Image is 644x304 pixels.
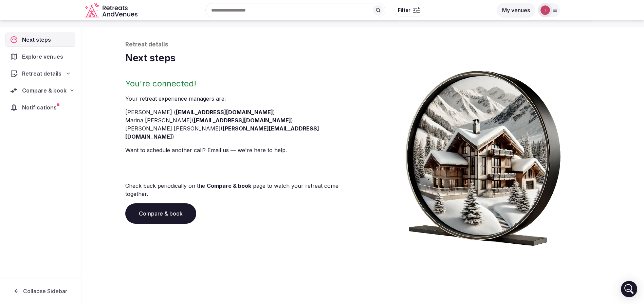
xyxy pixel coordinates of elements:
[125,203,196,224] a: Compare & book
[125,125,319,140] a: [PERSON_NAME][EMAIL_ADDRESS][DOMAIN_NAME]
[125,108,360,116] li: [PERSON_NAME] ( )
[207,182,251,189] a: Compare & book
[497,7,535,14] a: My venues
[125,116,360,124] li: Marina [PERSON_NAME] ( )
[5,33,75,47] a: Next steps
[85,3,139,18] svg: Retreats and Venues company logo
[621,281,637,297] div: Open Intercom Messenger
[85,3,139,18] a: Visit the homepage
[398,7,410,14] span: Filter
[393,4,424,17] button: Filter
[125,78,360,89] h2: You're connected!
[5,100,75,115] a: Notifications
[125,124,360,141] li: [PERSON_NAME] [PERSON_NAME] ( )
[125,95,360,103] p: Your retreat experience manager s are :
[22,86,67,95] span: Compare & book
[22,69,61,78] span: Retreat details
[194,117,291,124] a: [EMAIL_ADDRESS][DOMAIN_NAME]
[540,5,550,15] img: Thiago Martins
[176,109,273,116] a: [EMAIL_ADDRESS][DOMAIN_NAME]
[5,284,75,299] button: Collapse Sidebar
[393,65,573,246] img: Winter chalet retreat in picture frame
[22,53,66,61] span: Explore venues
[125,52,601,65] h1: Next steps
[125,41,601,49] p: Retreat details
[23,288,67,295] span: Collapse Sidebar
[125,146,360,154] p: Want to schedule another call? Email us — we're here to help.
[22,103,59,112] span: Notifications
[22,36,54,44] span: Next steps
[5,49,75,64] a: Explore venues
[497,3,535,18] button: My venues
[125,182,360,198] p: Check back periodically on the page to watch your retreat come together.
